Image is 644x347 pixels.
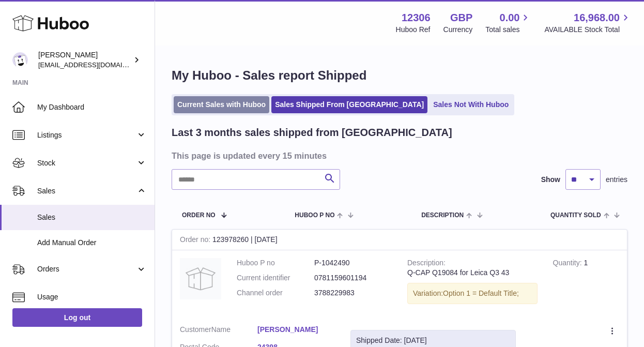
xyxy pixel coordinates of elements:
strong: GBP [450,11,472,25]
span: Orders [37,264,136,274]
dd: P-1042490 [314,258,392,268]
span: Order No [182,212,216,219]
span: Sales [37,186,136,196]
div: [PERSON_NAME] [38,50,131,70]
a: Log out [12,308,142,327]
dt: Current identifier [237,273,314,283]
span: AVAILABLE Stock Total [544,25,632,35]
span: Add Manual Order [37,238,147,248]
a: 16,968.00 AVAILABLE Stock Total [544,11,632,35]
dt: Huboo P no [237,258,314,268]
span: Total sales [485,25,531,35]
dt: Name [180,325,257,337]
span: Option 1 = Default Title; [443,289,519,297]
span: Quantity Sold [550,212,601,219]
td: 1 [545,250,627,317]
strong: Quantity [553,259,584,269]
img: hello@otect.co [12,52,28,68]
span: Usage [37,292,147,302]
span: [EMAIL_ADDRESS][DOMAIN_NAME] [38,61,152,69]
a: Sales Shipped From [GEOGRAPHIC_DATA] [271,96,427,113]
a: 0.00 Total sales [485,11,531,35]
span: Sales [37,213,147,222]
div: Q-CAP Q19084 for Leica Q3 43 [407,268,538,278]
a: Current Sales with Huboo [174,96,269,113]
label: Show [541,175,560,185]
div: 123978260 | [DATE] [172,230,627,250]
strong: 12306 [402,11,431,25]
a: Sales Not With Huboo [430,96,512,113]
img: no-photo.jpg [180,258,221,299]
div: Variation: [407,283,538,304]
span: Customer [180,325,211,334]
dd: 0781159601194 [314,273,392,283]
h2: Last 3 months sales shipped from [GEOGRAPHIC_DATA] [172,126,452,140]
div: Currency [443,25,473,35]
span: 0.00 [500,11,520,25]
h3: This page is updated every 15 minutes [172,150,625,161]
span: 16,968.00 [574,11,620,25]
span: Stock [37,158,136,168]
strong: Description [407,259,446,269]
span: Listings [37,130,136,140]
h1: My Huboo - Sales report Shipped [172,67,627,84]
div: Shipped Date: [DATE] [356,336,510,345]
dt: Channel order [237,288,314,298]
span: Huboo P no [295,212,334,219]
dd: 3788229983 [314,288,392,298]
div: Huboo Ref [396,25,431,35]
strong: Order no [180,235,212,246]
span: Description [421,212,464,219]
span: My Dashboard [37,102,147,112]
span: entries [606,175,627,185]
a: [PERSON_NAME] [257,325,335,335]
